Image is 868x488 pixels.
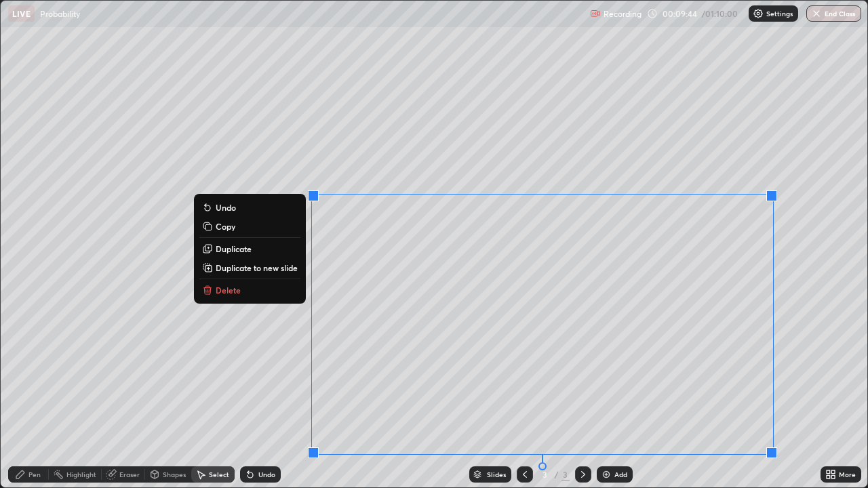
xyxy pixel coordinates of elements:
button: Undo [199,199,300,216]
div: Shapes [163,471,186,478]
p: Duplicate [216,243,252,254]
p: Probability [40,8,80,19]
div: More [839,471,856,478]
p: Settings [766,10,793,17]
img: end-class-cross [811,8,822,19]
button: Copy [199,218,300,235]
img: class-settings-icons [753,8,764,19]
button: Duplicate to new slide [199,260,300,276]
button: Duplicate [199,241,300,257]
button: Delete [199,282,300,298]
p: Copy [216,221,235,232]
div: Eraser [119,471,140,478]
button: End Class [806,5,861,22]
div: Slides [487,471,506,478]
div: Undo [258,471,275,478]
img: add-slide-button [601,469,612,480]
p: Duplicate to new slide [216,262,298,273]
div: Pen [28,471,41,478]
p: LIVE [12,8,31,19]
div: Select [209,471,229,478]
div: Highlight [66,471,96,478]
div: 3 [538,470,552,479]
div: / [555,470,559,479]
img: recording.375f2c34.svg [590,8,601,19]
p: Undo [216,202,236,213]
div: 3 [561,468,570,481]
p: Delete [216,285,241,296]
div: Add [614,471,627,478]
p: Recording [604,9,642,19]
